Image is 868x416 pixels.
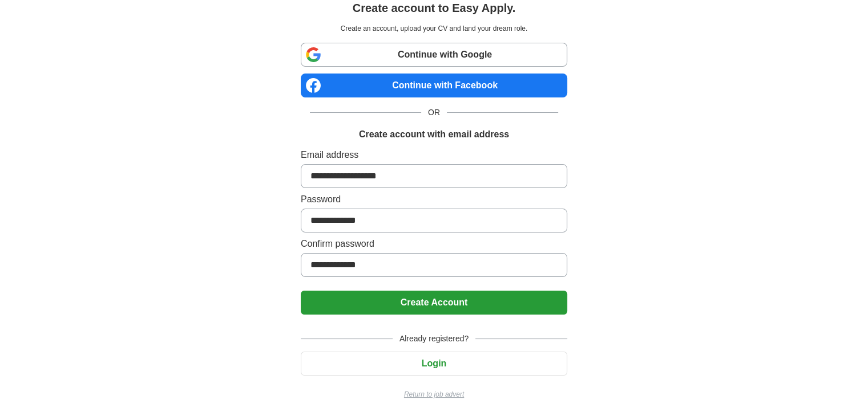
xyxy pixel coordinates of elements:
p: Create an account, upload your CV and land your dream role. [303,23,565,34]
a: Continue with Google [301,43,567,67]
label: Confirm password [301,237,567,251]
button: Create Account [301,291,567,315]
label: Password [301,193,567,206]
span: Already registered? [393,333,475,345]
a: Login [301,358,567,368]
a: Continue with Facebook [301,74,567,97]
label: Email address [301,148,567,162]
button: Login [301,352,567,376]
span: OR [421,107,447,119]
a: Return to job advert [301,389,567,399]
h1: Create account with email address [359,128,509,141]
